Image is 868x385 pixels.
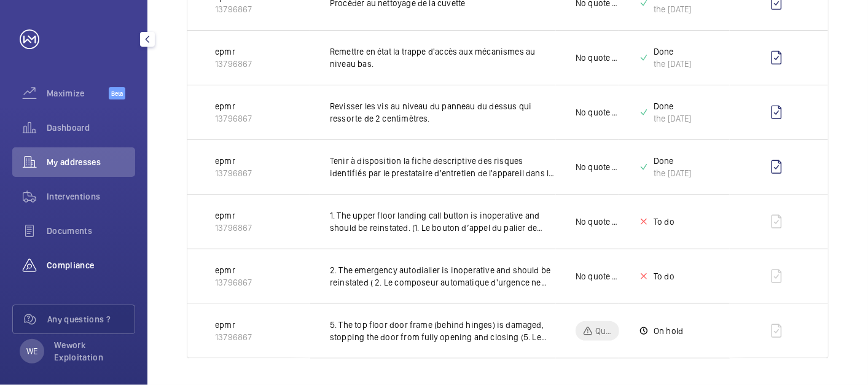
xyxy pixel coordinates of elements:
[47,122,135,134] span: Dashboard
[330,319,556,343] p: 5. The top floor door frame (behind hinges) is damaged, stopping the door from fully opening and ...
[47,225,135,237] span: Documents
[215,276,252,289] p: 13796867
[47,156,135,168] span: My addresses
[330,264,556,289] p: 2. The emergency autodialler is inoperative and should be reinstated ( 2. Le composeur automatiqu...
[215,3,252,15] p: 13796867
[215,222,252,234] p: 13796867
[654,3,692,15] div: the [DATE]
[654,167,692,179] div: the [DATE]
[215,319,252,331] p: epmr
[654,270,674,282] p: To do
[215,112,252,125] p: 13796867
[47,190,135,203] span: Interventions
[654,100,692,112] p: Done
[654,325,683,337] p: On hold
[576,52,619,64] p: No quote needed
[47,313,135,325] span: Any questions ?
[654,58,692,70] div: the [DATE]
[47,87,109,99] span: Maximize
[215,209,252,222] p: epmr
[654,45,692,58] p: Done
[330,209,556,234] p: 1. The upper floor landing call button is inoperative and should be reinstated. (1. Le bouton d’a...
[215,100,252,112] p: epmr
[576,270,619,282] p: No quote needed
[215,155,252,167] p: epmr
[109,87,125,99] span: Beta
[215,331,252,343] p: 13796867
[54,339,128,364] p: Wework Exploitation
[576,106,619,119] p: No quote needed
[595,325,612,337] p: Quote pending
[215,167,252,179] p: 13796867
[576,216,619,228] p: No quote needed
[654,216,674,228] p: To do
[47,259,135,271] span: Compliance
[654,155,692,167] p: Done
[576,161,619,173] p: No quote needed
[26,345,37,357] p: WE
[654,112,692,125] div: the [DATE]
[330,45,556,70] p: Remettre en état la trappe d'accès aux mécanismes au niveau bas.
[330,100,556,125] p: Revisser les vis au niveau du panneau du dessus qui ressorte de 2 centimètres.
[215,45,252,58] p: epmr
[215,264,252,276] p: epmr
[330,155,556,179] p: Tenir à disposition la fiche descriptive des risques identifiés par le prestataire d'entretien de...
[215,58,252,70] p: 13796867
